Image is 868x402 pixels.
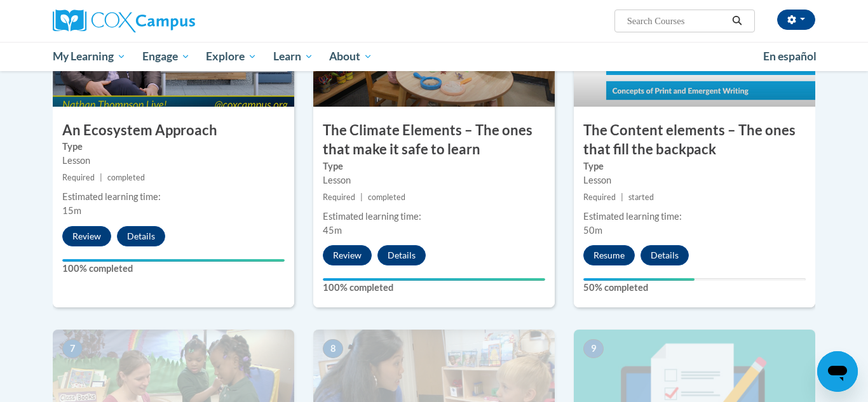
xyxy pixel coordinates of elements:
label: Type [62,140,285,154]
button: Details [641,245,689,265]
h3: The Content elements – The ones that fill the backpack [574,121,815,160]
span: 7 [62,339,83,358]
iframe: Button to launch messaging window [817,351,858,392]
span: completed [107,173,145,182]
button: Review [323,245,372,265]
span: Explore [206,49,257,64]
h3: An Ecosystem Approach [53,121,294,140]
span: Required [323,192,355,202]
span: | [360,192,363,202]
a: En español [755,43,825,70]
a: My Learning [44,42,134,71]
button: Search [728,13,747,29]
div: Lesson [62,154,285,168]
div: Main menu [34,42,834,71]
button: Details [117,226,165,246]
div: Lesson [323,173,545,187]
span: 15m [62,205,81,216]
span: Required [62,173,95,182]
span: started [628,192,654,202]
span: | [100,173,102,182]
a: Explore [198,42,265,71]
span: Engage [142,49,190,64]
a: Cox Campus [53,10,294,32]
a: Learn [265,42,322,71]
span: En español [763,50,817,63]
label: Type [323,159,545,173]
span: My Learning [53,49,126,64]
button: Resume [583,245,635,265]
label: 50% completed [583,281,806,295]
label: 100% completed [323,281,545,295]
label: Type [583,159,806,173]
span: completed [368,192,405,202]
img: Cox Campus [53,10,195,32]
span: 45m [323,225,342,236]
div: Your progress [62,259,285,262]
span: Learn [273,49,313,64]
div: Estimated learning time: [62,190,285,204]
div: Lesson [583,173,806,187]
span: | [621,192,623,202]
span: Required [583,192,616,202]
button: Account Settings [777,10,815,30]
div: Estimated learning time: [583,210,806,224]
button: Details [377,245,426,265]
a: Engage [134,42,198,71]
button: Review [62,226,111,246]
label: 100% completed [62,262,285,276]
h3: The Climate Elements – The ones that make it safe to learn [313,121,555,160]
input: Search Courses [626,13,728,29]
div: Estimated learning time: [323,210,545,224]
span: 9 [583,339,604,358]
span: 8 [323,339,343,358]
div: Your progress [583,278,695,281]
div: Your progress [323,278,545,281]
span: About [329,49,372,64]
span: 50m [583,225,602,236]
a: About [322,42,381,71]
